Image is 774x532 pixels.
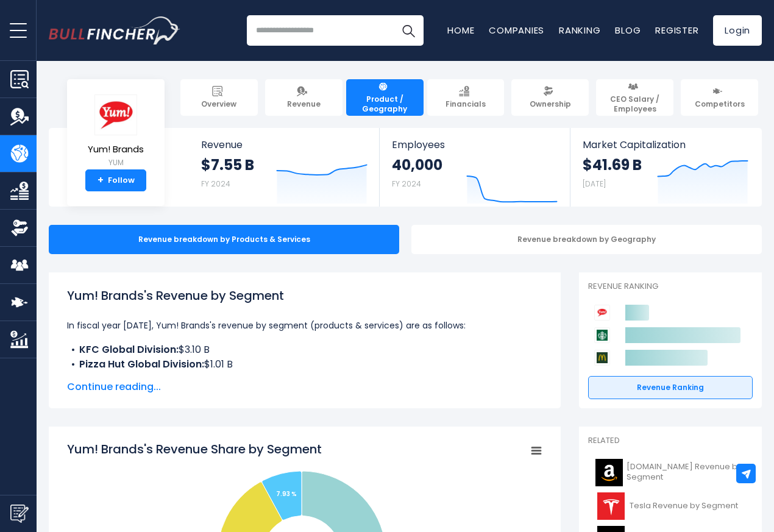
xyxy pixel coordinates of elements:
a: Companies [489,24,544,37]
a: +Follow [85,169,146,191]
strong: 40,000 [392,155,442,174]
small: FY 2024 [201,179,230,189]
a: Revenue Ranking [588,376,753,399]
span: Continue reading... [67,380,542,394]
span: CEO Salary / Employees [602,94,668,113]
a: Yum! Brands YUM [87,94,144,170]
b: KFC Global Division: [79,342,179,356]
img: Ownership [10,219,29,237]
span: Market Capitalization [583,139,748,151]
img: Bullfincher logo [49,16,180,44]
a: Blog [615,24,641,37]
a: Market Capitalization $41.69 B [DATE] [570,128,761,207]
a: Home [447,24,474,37]
small: [DATE] [583,179,606,189]
b: Pizza Hut Global Division: [79,357,204,371]
div: Revenue breakdown by Products & Services [49,225,399,254]
a: Overview [180,79,258,116]
img: TSLA logo [595,492,626,520]
span: Product / Geography [352,94,418,113]
a: Go to homepage [49,16,180,44]
span: Yum! Brands [88,144,144,155]
button: Search [393,15,424,46]
span: Ownership [530,99,571,109]
strong: $7.55 B [201,155,254,174]
img: Starbucks Corporation competitors logo [594,327,610,343]
a: Revenue $7.55 B FY 2024 [189,128,380,207]
img: AMZN logo [595,459,623,486]
a: [DOMAIN_NAME] Revenue by Segment [588,456,753,489]
span: Revenue [287,99,321,109]
tspan: Yum! Brands's Revenue Share by Segment [67,441,322,458]
a: CEO Salary / Employees [596,79,673,116]
li: $3.10 B [67,342,542,357]
small: FY 2024 [392,179,421,189]
p: In fiscal year [DATE], Yum! Brands's revenue by segment (products & services) are as follows: [67,318,542,333]
span: Overview [201,99,236,109]
a: Ownership [511,79,589,116]
span: Financials [446,99,486,109]
li: $1.01 B [67,357,542,372]
tspan: 7.93 % [276,489,297,498]
span: [DOMAIN_NAME] Revenue by Segment [627,462,745,483]
a: Employees 40,000 FY 2024 [380,128,569,207]
a: Register [655,24,698,37]
span: Revenue [201,139,367,151]
a: Revenue [265,79,343,116]
p: Related [588,436,753,446]
a: Financials [427,79,505,116]
span: Tesla Revenue by Segment [630,501,738,511]
small: YUM [88,157,144,168]
a: Ranking [559,24,600,37]
h1: Yum! Brands's Revenue by Segment [67,286,542,305]
a: Competitors [681,79,758,116]
p: Revenue Ranking [588,282,753,292]
a: Product / Geography [346,79,424,116]
strong: + [98,175,104,186]
img: Yum! Brands competitors logo [594,305,610,321]
div: Revenue breakdown by Geography [411,225,762,254]
span: Employees [392,139,557,151]
a: Tesla Revenue by Segment [588,489,753,523]
strong: $41.69 B [583,155,642,174]
a: Login [713,15,762,46]
img: McDonald's Corporation competitors logo [594,350,610,366]
span: Competitors [695,99,745,109]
